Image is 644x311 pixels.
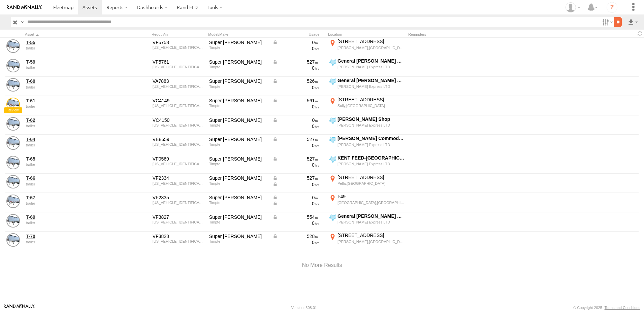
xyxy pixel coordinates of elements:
[153,98,204,104] div: VC4149
[272,78,320,84] div: Data from Vehicle CANbus
[209,104,268,108] div: Timpte
[209,45,268,49] div: Timpte
[272,175,320,181] div: Data from Vehicle CANbus
[272,123,320,129] div: 0
[209,156,268,162] div: Super hopper
[153,220,204,224] div: 1TDH42226RB181348
[272,84,320,91] div: 0
[328,213,406,231] label: Click to View Current Location
[26,221,118,225] div: undefined
[26,195,118,201] a: T-67
[6,136,20,150] a: View Asset Details
[153,214,204,220] div: VF3827
[6,214,20,228] a: View Asset Details
[208,32,269,37] div: Model/Make
[271,32,325,37] div: Usage
[6,195,20,208] a: View Asset Details
[26,104,118,108] div: undefined
[25,32,119,37] div: Click to Sort
[6,78,20,92] a: View Asset Details
[4,304,35,311] a: Visit our Website
[153,39,204,45] div: VF5758
[153,142,204,146] div: 1TDH42228LB165434
[26,156,118,162] a: T-65
[7,5,42,10] img: rand-logo.svg
[209,175,268,181] div: Super hopper
[272,181,320,187] div: Data from Vehicle CANbus
[26,46,118,50] div: undefined
[26,214,118,220] a: T-69
[337,232,405,238] div: [STREET_ADDRESS]
[26,240,118,244] div: undefined
[209,142,268,146] div: Timpte
[153,162,204,166] div: 1TDH42221MB168063
[26,233,118,239] a: T-70
[337,181,405,186] div: Pella,[GEOGRAPHIC_DATA]
[337,162,405,166] div: [PERSON_NAME] Express LTD
[6,117,20,131] a: View Asset Details
[605,306,640,310] a: Terms and Conditions
[337,116,405,122] div: [PERSON_NAME] Shop
[209,78,268,84] div: Super hopper
[26,78,118,84] a: T-60
[337,155,405,161] div: KENT FEED-[GEOGRAPHIC_DATA],[GEOGRAPHIC_DATA]
[272,59,320,65] div: Data from Vehicle CANbus
[272,45,320,51] div: 0
[6,98,20,111] a: View Asset Details
[26,117,118,123] a: T-62
[26,39,118,45] a: T-55
[153,104,204,108] div: 1TDH42227HB157381
[209,233,268,239] div: Super Hopper
[26,85,118,89] div: undefined
[272,39,320,45] div: Data from Vehicle CANbus
[209,84,268,89] div: Timpte
[408,32,516,37] div: Reminders
[337,103,405,108] div: Sully,[GEOGRAPHIC_DATA]
[272,214,320,220] div: Data from Vehicle CANbus
[272,98,320,104] div: Data from Vehicle CANbus
[337,220,405,224] div: [PERSON_NAME] Express LTD
[209,123,268,127] div: Timpte
[272,220,320,226] div: 0
[209,59,268,65] div: Super hopper
[337,58,405,64] div: General [PERSON_NAME] Avon
[636,30,644,37] span: Refresh
[153,175,204,181] div: VF2334
[272,65,320,71] div: 0
[20,17,25,27] label: Search Query
[153,84,204,89] div: 1TDH42221FB147846
[272,162,320,168] div: 0
[152,32,205,37] div: Rego./Vin
[337,194,405,200] div: I-49
[337,45,405,50] div: [PERSON_NAME],[GEOGRAPHIC_DATA]
[272,136,320,142] div: Data from Vehicle CANbus
[337,77,405,83] div: General [PERSON_NAME] Avon
[328,38,406,57] label: Click to View Current Location
[26,175,118,181] a: T-66
[209,195,268,201] div: Super hopper
[153,239,204,243] div: 1TDH42228RB181349
[291,306,317,310] div: Version: 308.01
[337,200,405,205] div: [GEOGRAPHIC_DATA],[GEOGRAPHIC_DATA]
[153,45,204,49] div: 1TDH42226CB135221
[6,233,20,247] a: View Asset Details
[26,163,118,167] div: undefined
[328,232,406,250] label: Click to View Current Location
[627,17,639,27] label: Export results as...
[6,156,20,169] a: View Asset Details
[328,135,406,153] label: Click to View Current Location
[209,220,268,224] div: Timpte
[153,181,204,185] div: 1TDH42222PB175852
[153,59,204,65] div: VF5761
[337,123,405,128] div: [PERSON_NAME] Express LTD
[153,201,204,205] div: 1TDH42224PB175853
[26,143,118,147] div: undefined
[209,239,268,243] div: Timpte
[337,174,405,180] div: [STREET_ADDRESS]
[328,58,406,76] label: Click to View Current Location
[209,136,268,142] div: Super Hopper
[337,239,405,244] div: [PERSON_NAME],[GEOGRAPHIC_DATA]
[272,156,320,162] div: Data from Vehicle CANbus
[328,77,406,96] label: Click to View Current Location
[26,59,118,65] a: T-59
